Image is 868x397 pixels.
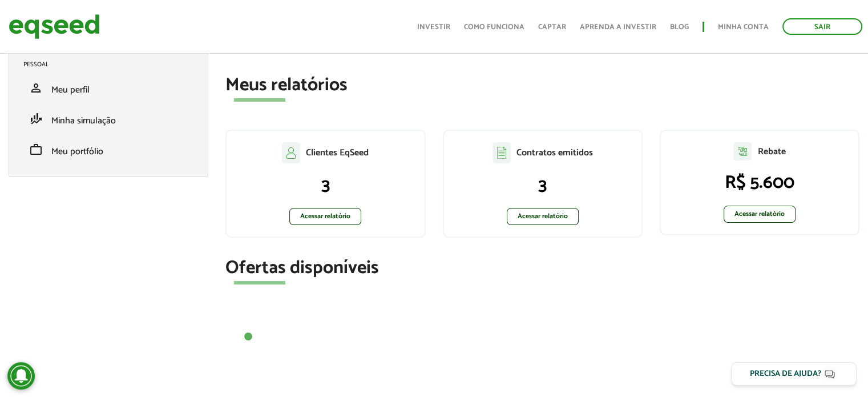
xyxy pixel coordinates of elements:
[282,142,300,163] img: agent-clientes.svg
[15,134,202,165] li: Meu portfólio
[455,175,630,197] p: 3
[670,23,689,31] a: Blog
[225,258,859,278] h2: Ofertas disponíveis
[225,75,859,95] h2: Meus relatórios
[23,81,193,95] a: personMeu perfil
[757,146,785,157] p: Rebate
[724,206,796,223] a: Acessar relatório
[243,331,254,343] button: 1 of 0
[733,142,752,161] img: agent-relatorio.svg
[538,23,566,31] a: Captar
[580,23,656,31] a: Aprenda a investir
[492,142,511,163] img: agent-contratos.svg
[672,172,847,194] p: R$ 5.600
[9,11,100,42] img: EqSeed
[51,82,90,98] span: Meu perfil
[29,112,43,126] span: finance_mode
[718,23,769,31] a: Minha conta
[15,103,202,134] li: Minha simulação
[23,112,193,126] a: finance_modeMinha simulação
[507,208,579,225] a: Acessar relatório
[23,61,202,68] h2: Pessoal
[289,208,361,225] a: Acessar relatório
[29,81,43,95] span: person
[23,143,193,157] a: workMeu portfólio
[417,23,450,31] a: Investir
[51,144,103,159] span: Meu portfólio
[29,143,43,157] span: work
[464,23,524,31] a: Como funciona
[306,147,369,158] p: Clientes EqSeed
[238,175,413,197] p: 3
[782,18,862,35] a: Sair
[51,113,116,129] span: Minha simulação
[15,73,202,103] li: Meu perfil
[516,147,593,158] p: Contratos emitidos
